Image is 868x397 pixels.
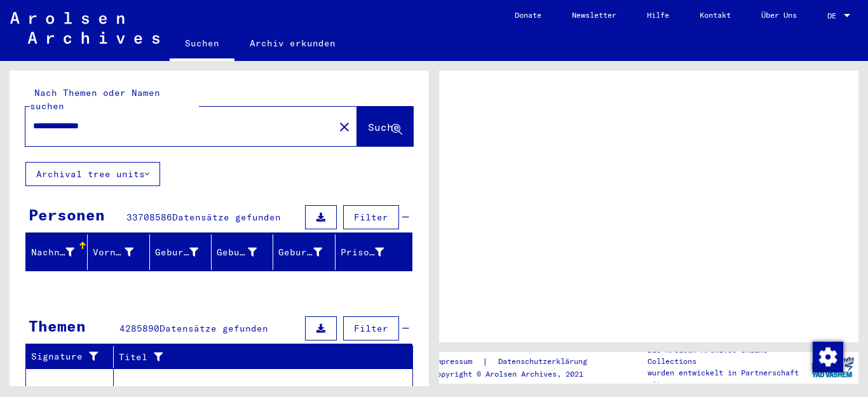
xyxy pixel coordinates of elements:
button: Suche [357,107,413,146]
mat-header-cell: Geburtsdatum [273,234,335,270]
p: Die Arolsen Archives Online-Collections [648,344,806,367]
div: Themen [29,314,86,337]
div: Geburt‏ [217,246,257,259]
div: Vorname [93,246,133,259]
div: Geburtsname [155,246,198,259]
button: Filter [343,205,399,229]
div: Nachname [31,242,90,262]
a: Archiv erkunden [234,28,351,58]
div: Signature [31,347,116,367]
mat-header-cell: Geburt‏ [212,234,273,270]
mat-label: Nach Themen oder Namen suchen [30,87,160,112]
span: Filter [354,323,388,334]
div: Titel [119,347,400,367]
div: Prisoner # [341,242,400,262]
button: Clear [332,114,357,139]
div: Signature [31,350,104,363]
mat-header-cell: Nachname [26,234,88,270]
a: Suchen [170,28,234,61]
span: 4285890 [119,323,159,334]
span: Suche [368,121,400,133]
p: wurden entwickelt in Partnerschaft mit [648,367,806,390]
mat-header-cell: Geburtsname [150,234,212,270]
div: Zustimmung ändern [812,341,843,372]
div: Geburtsname [155,242,214,262]
span: Datensätze gefunden [159,323,268,334]
div: Personen [29,203,105,226]
div: Geburt‏ [217,242,273,262]
div: Nachname [31,246,74,259]
mat-header-cell: Vorname [88,234,149,270]
span: 33708586 [126,212,172,223]
div: Prisoner # [341,246,384,259]
div: Titel [119,351,388,364]
span: Filter [354,212,388,223]
img: Arolsen_neg.svg [10,12,159,44]
div: Geburtsdatum [278,246,322,259]
button: Filter [343,316,399,340]
mat-header-cell: Prisoner # [336,234,412,270]
div: Vorname [93,242,149,262]
mat-icon: close [337,119,352,135]
a: Datenschutzerklärung [488,355,602,368]
img: yv_logo.png [809,351,857,383]
img: Zustimmung ändern [813,342,843,372]
a: Impressum [432,355,482,368]
span: Datensätze gefunden [172,212,281,223]
div: Geburtsdatum [278,242,337,262]
span: DE [827,11,841,20]
div: | [432,355,602,368]
button: Archival tree units [25,162,160,186]
p: Copyright © Arolsen Archives, 2021 [432,368,602,380]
